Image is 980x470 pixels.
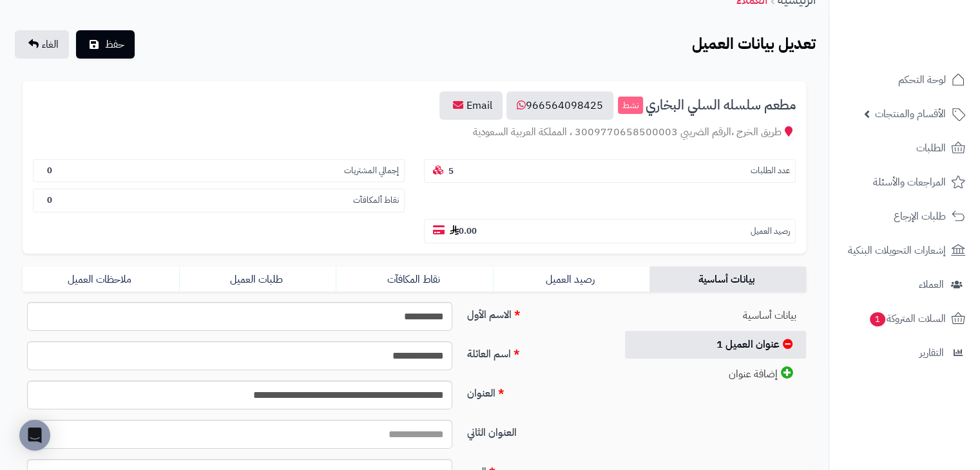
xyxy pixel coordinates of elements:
span: الطلبات [916,139,946,157]
a: طلبات العميل [179,267,336,292]
small: نقاط ألمكافآت [353,194,399,207]
span: طلبات الإرجاع [894,207,946,225]
b: 5 [448,165,454,177]
span: السلات المتروكة [869,310,946,328]
small: عدد الطلبات [751,165,790,177]
small: رصيد العميل [751,225,790,238]
span: التقارير [919,344,944,362]
b: تعديل بيانات العميل [692,32,816,55]
div: طريق الخرج ،الرقم الضريبي 3009770658500003 ، المملكة العربية السعودية [33,125,796,140]
span: لوحة التحكم [898,71,946,89]
span: الغاء [42,37,59,52]
small: نشط [618,97,643,115]
small: إجمالي المشتريات [344,165,399,177]
a: المراجعات والأسئلة [837,167,972,198]
a: ملاحظات العميل [23,267,179,292]
span: 1 [870,312,885,326]
b: 0.00 [450,225,477,237]
a: لوحة التحكم [837,64,972,95]
span: المراجعات والأسئلة [873,173,946,191]
a: الطلبات [837,133,972,164]
img: logo-2.png [892,36,968,63]
a: التقارير [837,337,972,368]
span: العملاء [919,276,944,294]
span: مطعم سلسله السلي البخاري [646,98,796,113]
a: السلات المتروكة1 [837,303,972,334]
a: نقاط المكافآت [336,267,492,292]
b: 0 [47,194,52,206]
a: عنوان العميل 1 [625,331,807,359]
span: إشعارات التحويلات البنكية [848,241,946,259]
a: Email [439,91,503,120]
a: بيانات أساسية [625,302,807,330]
a: رصيد العميل [493,267,649,292]
b: 0 [47,164,52,176]
span: الأقسام والمنتجات [875,105,946,123]
label: اسم العائلة [462,341,610,362]
button: حفظ [76,30,135,59]
a: 966564098425 [506,91,613,120]
a: طلبات الإرجاع [837,201,972,232]
a: إضافة عنوان [625,360,807,388]
a: بيانات أساسية [649,267,806,292]
label: العنوان [462,381,610,401]
span: حفظ [105,37,124,52]
div: Open Intercom Messenger [19,420,50,451]
a: الغاء [15,30,69,59]
label: العنوان الثاني [462,420,610,440]
a: العملاء [837,269,972,300]
label: الاسم الأول [462,302,610,323]
a: إشعارات التحويلات البنكية [837,235,972,266]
